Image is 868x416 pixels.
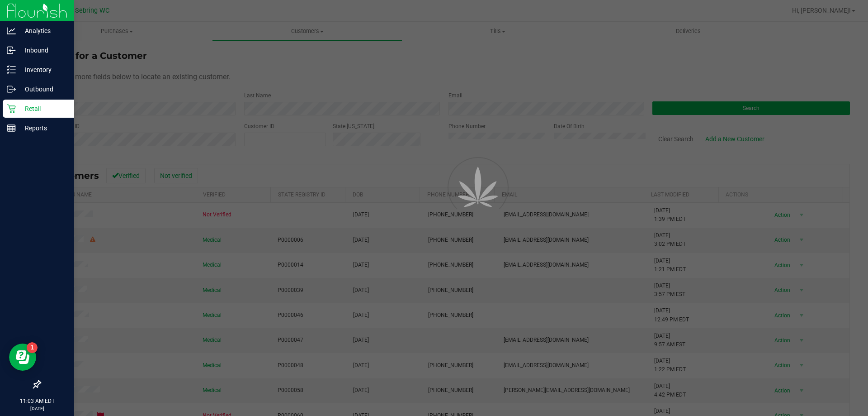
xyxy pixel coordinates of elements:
[9,344,36,371] iframe: Resource center
[16,25,70,36] p: Analytics
[4,397,70,405] p: 11:03 AM EDT
[7,65,16,74] inline-svg: Inventory
[7,124,16,133] inline-svg: Reports
[7,26,16,35] inline-svg: Analytics
[16,84,70,95] p: Outbound
[7,46,16,55] inline-svg: Inbound
[16,45,70,56] p: Inbound
[16,103,70,114] p: Retail
[16,123,70,134] p: Reports
[27,342,38,353] iframe: Resource center unread badge
[7,85,16,94] inline-svg: Outbound
[4,405,70,412] p: [DATE]
[16,64,70,75] p: Inventory
[7,104,16,113] inline-svg: Retail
